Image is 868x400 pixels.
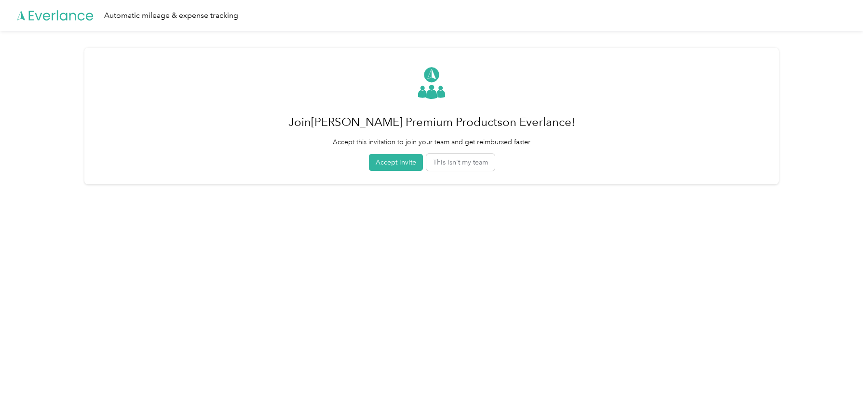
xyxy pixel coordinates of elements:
button: This isn't my team [426,154,495,171]
h1: Join [PERSON_NAME] Premium Products on Everlance! [288,110,575,134]
div: Automatic mileage & expense tracking [104,10,238,22]
iframe: Everlance-gr Chat Button Frame [814,346,868,400]
p: Accept this invitation to join your team and get reimbursed faster [288,137,575,147]
button: Accept invite [369,154,423,171]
